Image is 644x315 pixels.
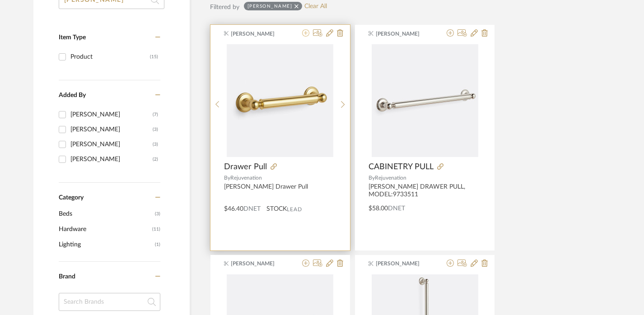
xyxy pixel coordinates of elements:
[59,293,160,311] input: Search Brands
[227,44,333,157] img: Drawer Pull
[231,30,288,38] span: [PERSON_NAME]
[70,137,153,152] div: [PERSON_NAME]
[59,273,75,280] span: Brand
[59,222,150,237] span: Hardware
[369,175,375,181] span: By
[231,259,288,268] span: [PERSON_NAME]
[59,237,153,252] span: Lighting
[372,44,478,157] img: CABINETRY PULL
[369,183,481,199] div: [PERSON_NAME] DRAWER PULL, MODEL:9733511
[224,175,230,181] span: By
[59,92,86,98] span: Added By
[287,206,302,213] span: Lead
[369,162,434,172] span: CABINETRY PULL
[70,122,153,137] div: [PERSON_NAME]
[375,175,406,181] span: Rejuvenation
[369,44,481,157] div: 0
[59,206,153,222] span: Beds
[224,206,243,212] span: $46.40
[153,152,158,167] div: (2)
[247,3,293,9] div: [PERSON_NAME]
[376,259,433,268] span: [PERSON_NAME]
[224,162,267,172] span: Drawer Pull
[304,3,327,10] a: Clear All
[152,222,160,236] span: (11)
[388,205,405,212] span: DNET
[70,107,153,122] div: [PERSON_NAME]
[266,204,287,214] span: STOCK
[150,50,158,64] div: (15)
[224,44,336,157] div: 0
[59,34,86,41] span: Item Type
[155,237,160,252] span: (1)
[155,207,160,221] span: (3)
[153,107,158,122] div: (7)
[376,30,433,38] span: [PERSON_NAME]
[70,152,153,167] div: [PERSON_NAME]
[210,2,239,12] div: Filtered by
[70,50,150,64] div: Product
[153,122,158,137] div: (3)
[224,183,336,199] div: [PERSON_NAME] Drawer Pull
[369,205,388,212] span: $58.00
[153,137,158,152] div: (3)
[243,206,261,212] span: DNET
[230,175,262,181] span: Rejuvenation
[59,194,84,202] span: Category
